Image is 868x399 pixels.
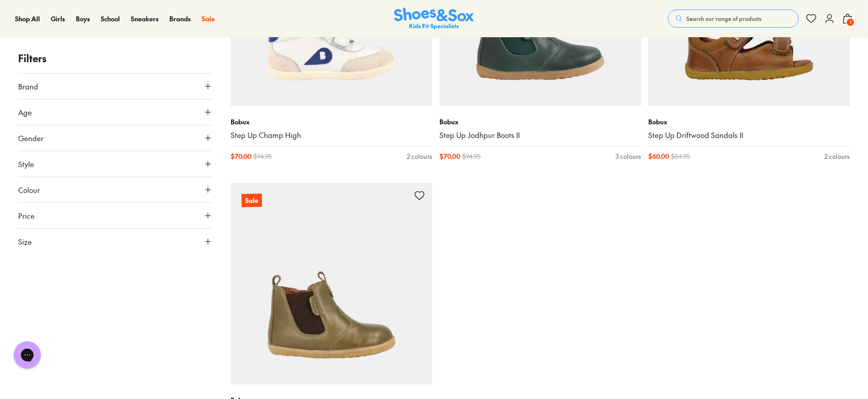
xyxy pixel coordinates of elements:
[439,152,460,161] span: $ 70.00
[51,14,65,24] a: Girls
[9,338,45,372] iframe: Gorgias live chat messenger
[407,152,432,161] div: 2 colours
[202,14,215,24] a: Sale
[15,14,40,24] a: Shop All
[18,210,35,221] span: Price
[18,51,212,66] p: Filters
[394,8,474,30] a: Shoes & Sox
[671,152,690,161] span: $ 84.95
[18,81,38,92] span: Brand
[18,229,212,254] button: Size
[824,152,850,161] div: 2 colours
[242,194,262,207] p: Sale
[648,130,850,140] a: Step Up Driftwood Sandals II
[18,158,34,169] span: Style
[253,152,272,161] span: $ 94.95
[842,9,853,29] button: 1
[18,133,44,143] span: Gender
[18,74,212,99] button: Brand
[131,14,158,24] a: Sneakers
[169,14,191,24] a: Brands
[231,152,252,161] span: $ 70.00
[231,183,432,384] a: Sale
[18,203,212,228] button: Price
[616,152,641,161] div: 3 colours
[18,177,212,202] button: Colour
[18,99,212,125] button: Age
[18,151,212,177] button: Style
[231,130,432,140] a: Step Up Champ High
[462,152,481,161] span: $ 94.95
[18,236,32,247] span: Size
[18,184,40,195] span: Colour
[648,152,669,161] span: $ 60.00
[231,117,432,127] p: Bobux
[394,8,474,30] img: SNS_Logo_Responsive.svg
[648,117,850,127] p: Bobux
[668,10,799,28] button: Search our range of products
[686,15,761,23] span: Search our range of products
[18,125,212,151] button: Gender
[846,18,855,27] span: 1
[18,107,32,118] span: Age
[439,130,641,140] a: Step Up Jodhpur Boots II
[76,14,90,24] a: Boys
[439,117,641,127] p: Bobux
[101,14,120,24] a: School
